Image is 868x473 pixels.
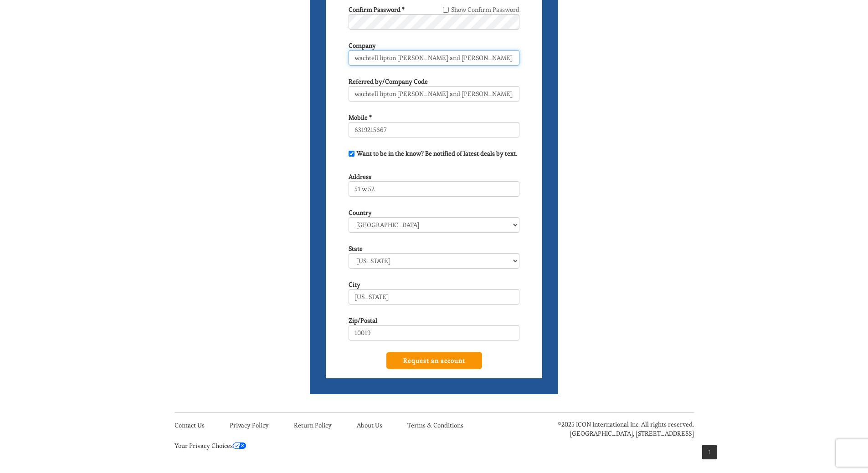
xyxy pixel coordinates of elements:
label: Show Confirm Password [443,5,519,14]
a: ↑ [702,445,717,459]
label: State [349,244,363,253]
a: Return Policy [294,421,332,429]
p: ©2025 ICON International Inc. All rights reserved. [GEOGRAPHIC_DATA], [STREET_ADDRESS] [530,420,694,438]
a: Privacy Policy [230,421,269,429]
input: Enter address [349,181,519,197]
a: Your Privacy Choices [175,442,246,450]
a: Contact Us [175,421,205,429]
a: Terms & Conditions [407,421,463,429]
label: Address [349,172,371,181]
label: Zip/Postal [349,316,377,325]
label: Referred by/Company Code [349,77,428,86]
a: About Us [357,421,382,429]
label: Mobile * [349,113,372,122]
label: City [349,280,360,289]
label: Country [349,208,372,217]
input: Show Confirm Password [443,7,449,13]
label: Want to be in the know? Be notified of latest deals by text. [349,149,517,158]
label: Company [349,41,376,50]
input: Request an account [386,352,482,369]
input: Want to be in the know? Be notified of latest deals by text. [349,151,354,157]
label: Confirm Password * [349,5,405,14]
